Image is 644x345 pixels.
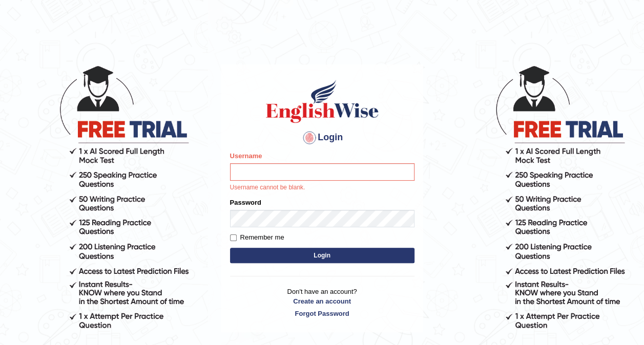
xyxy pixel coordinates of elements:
[230,248,414,263] button: Login
[230,309,414,318] a: Forgot Password
[230,232,284,243] label: Remember me
[230,296,414,306] a: Create an account
[230,287,414,318] p: Don't have an account?
[230,198,261,207] label: Password
[264,78,381,124] img: Logo of English Wise sign in for intelligent practice with AI
[230,183,414,192] p: Username cannot be blank.
[230,151,262,161] label: Username
[230,234,237,241] input: Remember me
[230,130,414,146] h4: Login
